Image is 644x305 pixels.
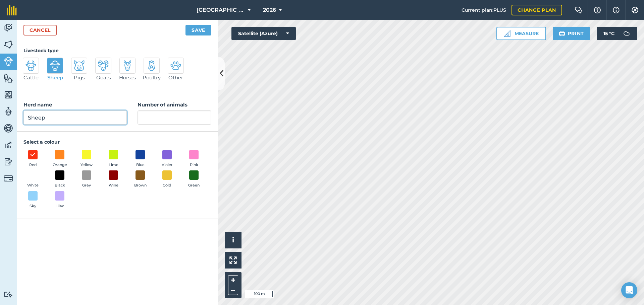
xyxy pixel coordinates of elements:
[146,60,157,71] img: svg+xml;base64,PD94bWwgdmVyc2lvbj0iMS4wIiBlbmNvZGluZz0idXRmLTgiPz4KPCEtLSBHZW5lcmF0b3I6IEFkb2JlIE...
[184,150,203,168] button: Pink
[23,150,42,168] button: Red
[138,101,187,108] strong: Number of animals
[496,27,546,40] button: Measure
[170,60,181,71] img: svg+xml;base64,PD94bWwgdmVyc2lvbj0iMS4wIiBlbmNvZGluZz0idXRmLTgiPz4KPCEtLSBHZW5lcmF0b3I6IEFkb2JlIE...
[23,101,52,108] strong: Herd name
[77,150,96,168] button: Yellow
[55,182,65,188] span: Black
[55,203,64,209] span: Lilac
[98,60,109,71] img: svg+xml;base64,PD94bWwgdmVyc2lvbj0iMS4wIiBlbmNvZGluZz0idXRmLTgiPz4KPCEtLSBHZW5lcmF0b3I6IEFkb2JlIE...
[134,182,147,188] span: Brown
[621,282,637,298] div: Open Intercom Messenger
[23,139,60,145] strong: Select a colour
[197,6,245,14] span: [GEOGRAPHIC_DATA]
[559,29,565,37] img: svg+xml;base64,PHN2ZyB4bWxucz0iaHR0cDovL3d3dy53My5vcmcvMjAwMC9zdmciIHdpZHRoPSIxOSIgaGVpZ2h0PSIyNC...
[158,150,176,168] button: Violet
[4,106,13,117] img: svg+xml;base64,PD94bWwgdmVyc2lvbj0iMS4wIiBlbmNvZGluZz0idXRmLTgiPz4KPCEtLSBHZW5lcmF0b3I6IEFkb2JlIE...
[30,203,36,209] span: Sky
[603,27,614,40] span: 15 ° C
[80,162,93,168] span: Yellow
[263,6,276,14] span: 2026
[162,162,173,168] span: Violet
[4,157,13,167] img: svg+xml;base64,PD94bWwgdmVyc2lvbj0iMS4wIiBlbmNvZGluZz0idXRmLTgiPz4KPCEtLSBHZW5lcmF0b3I6IEFkb2JlIE...
[168,74,183,82] span: Other
[131,170,150,188] button: Brown
[190,162,198,168] span: Pink
[184,170,203,188] button: Green
[119,74,136,82] span: Horses
[47,74,63,82] span: Sheep
[109,162,118,168] span: Lime
[231,27,296,40] button: Satellite (Azure)
[104,150,123,168] button: Lime
[77,170,96,188] button: Grey
[50,170,69,188] button: Black
[188,182,200,188] span: Green
[30,151,36,159] img: svg+xml;base64,PHN2ZyB4bWxucz0iaHR0cDovL3d3dy53My5vcmcvMjAwMC9zdmciIHdpZHRoPSIxOCIgaGVpZ2h0PSIyNC...
[136,162,145,168] span: Blue
[4,174,13,183] img: svg+xml;base64,PD94bWwgdmVyc2lvbj0iMS4wIiBlbmNvZGluZz0idXRmLTgiPz4KPCEtLSBHZW5lcmF0b3I6IEFkb2JlIE...
[25,60,36,71] img: svg+xml;base64,PD94bWwgdmVyc2lvbj0iMS4wIiBlbmNvZGluZz0idXRmLTgiPz4KPCEtLSBHZW5lcmF0b3I6IEFkb2JlIE...
[593,7,601,13] img: A question mark icon
[74,74,85,82] span: Pigs
[23,191,42,209] button: Sky
[4,123,13,133] img: svg+xml;base64,PD94bWwgdmVyc2lvbj0iMS4wIiBlbmNvZGluZz0idXRmLTgiPz4KPCEtLSBHZW5lcmF0b3I6IEFkb2JlIE...
[504,30,511,37] img: Ruler icon
[4,23,13,33] img: svg+xml;base64,PD94bWwgdmVyc2lvbj0iMS4wIiBlbmNvZGluZz0idXRmLTgiPz4KPCEtLSBHZW5lcmF0b3I6IEFkb2JlIE...
[185,25,211,35] button: Save
[23,47,211,54] h4: Livestock type
[96,74,111,82] span: Goats
[4,57,13,66] img: svg+xml;base64,PD94bWwgdmVyc2lvbj0iMS4wIiBlbmNvZGluZz0idXRmLTgiPz4KPCEtLSBHZW5lcmF0b3I6IEFkb2JlIE...
[82,182,91,188] span: Grey
[4,140,13,150] img: svg+xml;base64,PD94bWwgdmVyc2lvbj0iMS4wIiBlbmNvZGluZz0idXRmLTgiPz4KPCEtLSBHZW5lcmF0b3I6IEFkb2JlIE...
[225,232,241,248] button: i
[232,236,234,244] span: i
[29,162,37,168] span: Red
[158,170,176,188] button: Gold
[143,74,161,82] span: Poultry
[4,291,13,298] img: svg+xml;base64,PD94bWwgdmVyc2lvbj0iMS4wIiBlbmNvZGluZz0idXRmLTgiPz4KPCEtLSBHZW5lcmF0b3I6IEFkb2JlIE...
[53,162,67,168] span: Orange
[597,27,637,40] button: 15 °C
[23,170,42,188] button: White
[229,256,237,264] img: Four arrows, one pointing top left, one top right, one bottom right and the last bottom left
[462,6,506,14] span: Current plan : PLUS
[122,60,133,71] img: svg+xml;base64,PD94bWwgdmVyc2lvbj0iMS4wIiBlbmNvZGluZz0idXRmLTgiPz4KPCEtLSBHZW5lcmF0b3I6IEFkb2JlIE...
[131,150,150,168] button: Blue
[4,90,13,100] img: svg+xml;base64,PHN2ZyB4bWxucz0iaHR0cDovL3d3dy53My5vcmcvMjAwMC9zdmciIHdpZHRoPSI1NiIgaGVpZ2h0PSI2MC...
[228,285,238,295] button: –
[4,73,13,83] img: svg+xml;base64,PHN2ZyB4bWxucz0iaHR0cDovL3d3dy53My5vcmcvMjAwMC9zdmciIHdpZHRoPSI1NiIgaGVpZ2h0PSI2MC...
[575,7,583,13] img: Two speech bubbles overlapping with the left bubble in the forefront
[23,74,39,82] span: Cattle
[50,150,69,168] button: Orange
[228,275,238,285] button: +
[109,182,118,188] span: Wine
[553,27,590,40] button: Print
[620,27,633,40] img: svg+xml;base64,PD94bWwgdmVyc2lvbj0iMS4wIiBlbmNvZGluZz0idXRmLTgiPz4KPCEtLSBHZW5lcmF0b3I6IEFkb2JlIE...
[163,182,171,188] span: Gold
[7,5,17,15] img: fieldmargin Logo
[27,182,39,188] span: White
[631,7,639,13] img: A cog icon
[4,40,13,50] img: svg+xml;base64,PHN2ZyB4bWxucz0iaHR0cDovL3d3dy53My5vcmcvMjAwMC9zdmciIHdpZHRoPSI1NiIgaGVpZ2h0PSI2MC...
[613,6,620,14] img: svg+xml;base64,PHN2ZyB4bWxucz0iaHR0cDovL3d3dy53My5vcmcvMjAwMC9zdmciIHdpZHRoPSIxNyIgaGVpZ2h0PSIxNy...
[512,5,562,15] a: Change plan
[23,25,57,35] a: Cancel
[50,191,69,209] button: Lilac
[74,60,85,71] img: svg+xml;base64,PD94bWwgdmVyc2lvbj0iMS4wIiBlbmNvZGluZz0idXRmLTgiPz4KPCEtLSBHZW5lcmF0b3I6IEFkb2JlIE...
[104,170,123,188] button: Wine
[50,60,60,71] img: svg+xml;base64,PD94bWwgdmVyc2lvbj0iMS4wIiBlbmNvZGluZz0idXRmLTgiPz4KPCEtLSBHZW5lcmF0b3I6IEFkb2JlIE...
